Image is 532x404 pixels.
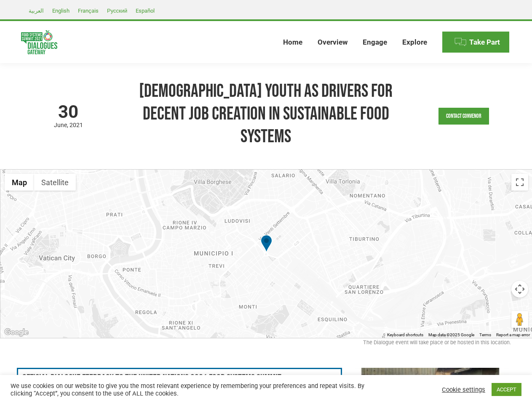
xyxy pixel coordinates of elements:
[107,8,127,14] span: Русский
[511,174,528,191] button: Toggle fullscreen view
[131,5,159,16] a: Español
[52,8,70,14] span: English
[363,38,387,47] span: Engage
[511,281,528,298] button: Map camera controls
[21,338,511,351] div: The Dialogue event will take place or be hosted in this location.
[22,373,337,383] h3: Official Dialogue Feedback to the United Nations 2021 Food Systems Summit
[21,30,57,54] img: Food Systems Summit Dialogues
[469,38,500,47] span: Take Part
[428,332,474,337] span: Map data ©2025 Google
[492,383,521,396] a: ACCEPT
[496,332,530,337] a: Report a map error
[74,5,103,16] a: Français
[11,382,368,397] div: We use cookies on our website to give you the most relevant experience by remembering your prefer...
[454,36,467,48] img: Menu icon
[78,8,99,14] span: Français
[24,5,48,16] a: العربية
[283,38,302,47] span: Home
[70,122,83,128] span: 2021
[318,38,348,47] span: Overview
[402,38,427,47] span: Explore
[3,327,30,338] a: Open this area in Google Maps (opens a new window)
[103,5,131,16] a: Русский
[387,332,423,338] button: Keyboard shortcuts
[438,108,489,125] a: Contact Convenor
[442,386,485,393] a: Cookie settings
[3,327,30,338] img: Google
[5,174,34,191] button: Show street map
[479,332,491,337] a: Terms (opens in new tab)
[29,8,44,14] span: العربية
[124,80,408,148] h1: [DEMOGRAPHIC_DATA] youth as drivers for decent job creation in sustainable food systems
[511,311,528,328] button: Drag Pegman onto the map to open Street View
[34,174,76,191] button: Show satellite imagery
[21,103,116,121] span: 30
[54,122,70,128] span: June
[48,5,74,16] a: English
[136,8,155,14] span: Español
